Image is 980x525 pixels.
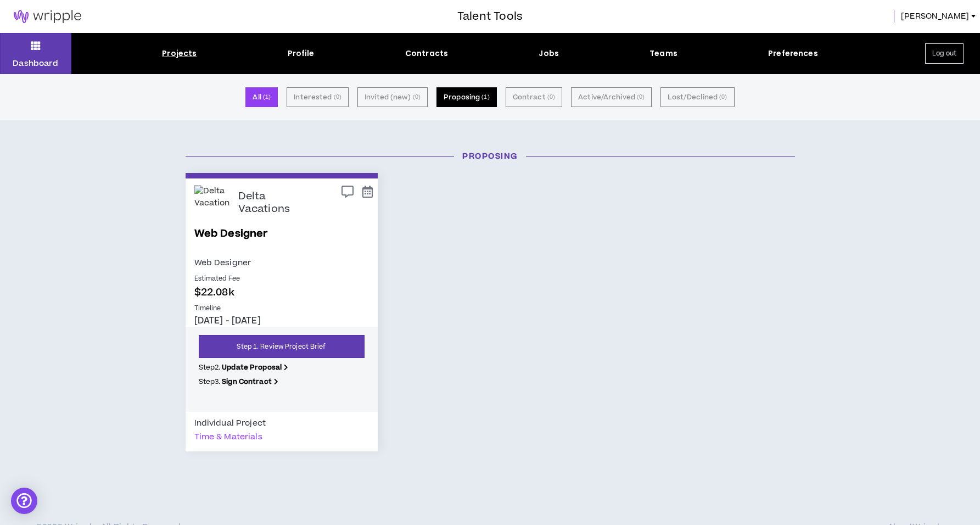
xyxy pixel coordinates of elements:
h3: Talent Tools [457,8,523,25]
img: Delta Vacations [194,185,230,221]
small: ( 0 ) [719,92,727,102]
a: Web Designer [194,226,369,256]
p: Web Designer [194,256,369,270]
p: Estimated Fee [194,274,369,284]
div: Individual Project [194,416,266,430]
div: Contracts [405,48,448,59]
div: Time & Materials [194,430,262,444]
p: Dashboard [13,58,58,69]
button: Active/Archived (0) [571,87,652,107]
button: Log out [925,43,964,64]
a: Step 1. Review Project Brief [199,335,365,358]
span: [PERSON_NAME] [901,10,969,23]
button: Interested (0) [287,87,349,107]
div: Jobs [539,48,559,59]
button: Proposing (1) [436,87,497,107]
small: ( 1 ) [263,92,271,102]
small: ( 0 ) [637,92,645,102]
div: Preferences [768,48,818,59]
b: Sign Contract [222,377,272,387]
p: Step 2 . [199,362,365,372]
div: Profile [288,48,315,59]
button: Lost/Declined (0) [660,87,734,107]
button: Contract (0) [506,87,562,107]
button: All (1) [245,87,278,107]
div: Open Intercom Messenger [11,488,37,514]
small: ( 1 ) [481,92,489,102]
small: ( 0 ) [547,92,555,102]
p: Timeline [194,304,369,314]
h3: Proposing [177,150,803,162]
p: [DATE] - [DATE] [194,315,369,327]
small: ( 0 ) [413,92,421,102]
button: Invited (new) (0) [357,87,428,107]
p: Step 3 . [199,377,365,387]
p: Delta Vacations [238,191,315,215]
p: $22.08k [194,285,369,300]
small: ( 0 ) [334,92,341,102]
div: Teams [649,48,677,59]
b: Update Proposal [222,362,282,372]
